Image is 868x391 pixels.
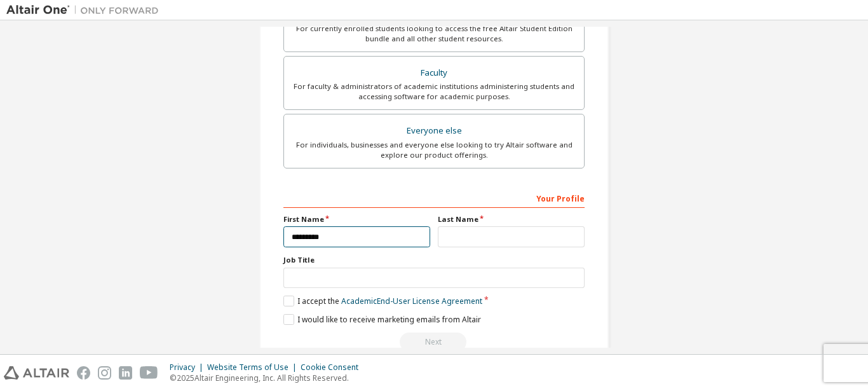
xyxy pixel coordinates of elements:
[77,366,90,380] img: facebook.svg
[292,122,576,140] div: Everyone else
[283,214,430,224] label: First Name
[283,296,482,306] label: I accept the
[292,64,576,82] div: Faculty
[119,366,132,380] img: linkedin.svg
[170,362,207,373] div: Privacy
[301,362,366,373] div: Cookie Consent
[283,255,585,265] label: Job Title
[283,314,481,325] label: I would like to receive marketing emails from Altair
[283,188,585,208] div: Your Profile
[438,214,585,224] label: Last Name
[341,296,482,306] a: Academic End-User License Agreement
[292,81,576,102] div: For faculty & administrators of academic institutions administering students and accessing softwa...
[283,333,585,352] div: Read and acccept EULA to continue
[207,362,301,373] div: Website Terms of Use
[170,373,366,383] p: © 2025 Altair Engineering, Inc. All Rights Reserved.
[6,4,165,17] img: Altair One
[292,24,576,44] div: For currently enrolled students looking to access the free Altair Student Edition bundle and all ...
[140,366,158,380] img: youtube.svg
[4,366,69,380] img: altair_logo.svg
[98,366,111,380] img: instagram.svg
[292,140,576,160] div: For individuals, businesses and everyone else looking to try Altair software and explore our prod...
